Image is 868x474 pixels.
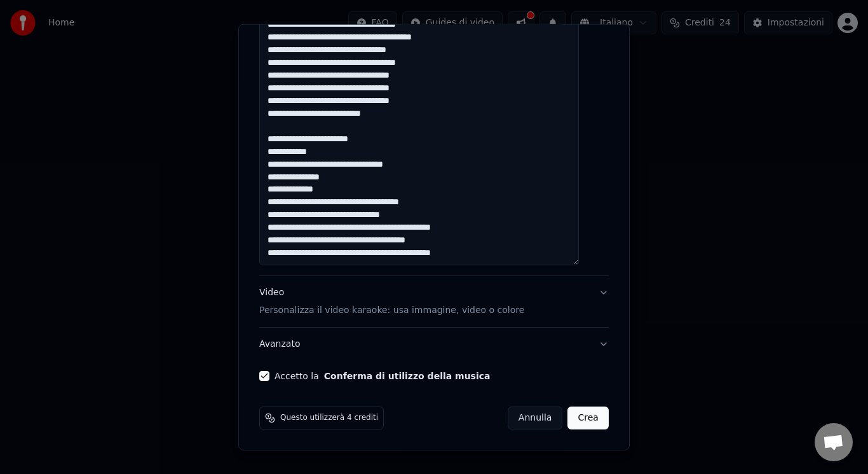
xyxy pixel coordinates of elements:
[568,407,609,429] button: Crea
[280,413,378,423] span: Questo utilizzerà 4 crediti
[508,407,563,429] button: Annulla
[259,304,524,317] p: Personalizza il video karaoke: usa immagine, video o colore
[275,372,490,380] label: Accetto la
[324,372,491,380] button: Accetto la
[259,286,524,317] div: Video
[259,328,609,361] button: Avanzato
[259,276,609,327] button: VideoPersonalizza il video karaoke: usa immagine, video o colore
